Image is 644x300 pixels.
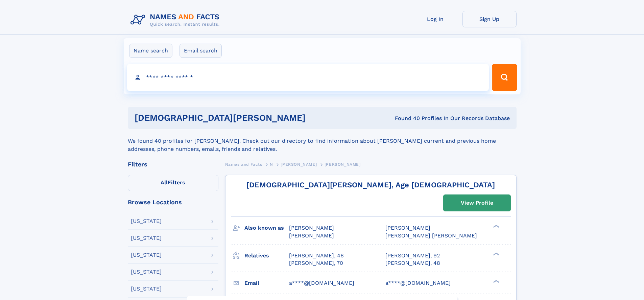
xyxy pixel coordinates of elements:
div: Found 40 Profiles In Our Records Database [350,115,510,122]
span: [PERSON_NAME] [385,225,430,231]
a: Sign Up [462,11,517,27]
label: Name search [129,44,172,58]
div: ❯ [492,279,500,283]
div: View Profile [461,195,493,211]
span: [PERSON_NAME] [PERSON_NAME] [385,232,477,239]
div: [US_STATE] [131,218,162,224]
a: Log In [408,11,462,27]
div: [US_STATE] [131,269,162,275]
div: Filters [128,161,218,167]
button: Search Button [492,64,517,91]
span: [PERSON_NAME] [325,162,361,167]
span: [PERSON_NAME] [281,162,317,167]
div: [US_STATE] [131,286,162,292]
a: [PERSON_NAME] [281,160,317,168]
h3: Relatives [244,250,289,261]
span: [PERSON_NAME] [289,232,334,239]
a: View Profile [444,195,510,211]
span: [PERSON_NAME] [289,225,334,231]
a: [PERSON_NAME], 48 [385,259,440,267]
div: We found 40 profiles for [PERSON_NAME]. Check out our directory to find information about [PERSON... [128,129,517,153]
span: All [161,179,168,186]
a: N [270,160,273,168]
h3: Email [244,277,289,289]
a: [PERSON_NAME], 70 [289,259,343,267]
a: [PERSON_NAME], 92 [385,252,440,259]
h1: [DEMOGRAPHIC_DATA][PERSON_NAME] [135,114,350,122]
div: Browse Locations [128,199,218,205]
a: [PERSON_NAME], 46 [289,252,344,259]
div: ❯ [492,252,500,256]
div: ❯ [492,224,500,229]
span: N [270,162,273,167]
h3: Also known as [244,222,289,234]
label: Email search [180,44,222,58]
input: search input [127,64,489,91]
label: Filters [128,175,218,191]
img: Logo Names and Facts [128,11,225,29]
div: [US_STATE] [131,252,162,258]
a: [DEMOGRAPHIC_DATA][PERSON_NAME], Age [DEMOGRAPHIC_DATA] [246,181,495,189]
div: [US_STATE] [131,235,162,241]
a: Names and Facts [225,160,262,168]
